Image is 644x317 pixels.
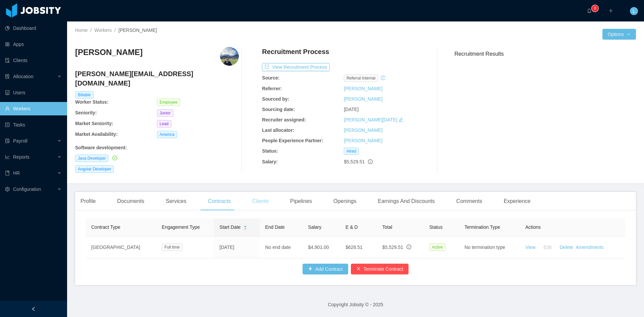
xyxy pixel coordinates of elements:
td: No end date [260,236,303,258]
b: Referrer: [262,86,282,91]
a: icon: robotUsers [5,86,62,99]
i: icon: edit [398,117,403,122]
i: icon: caret-down [244,227,247,229]
td: [DATE] [214,236,260,258]
sup: 0 [592,5,598,12]
span: $5,529.51 [344,159,365,164]
a: icon: exportView Recruitment Process [262,64,330,70]
span: / [114,28,116,33]
b: Source: [262,75,279,81]
span: / [90,28,92,33]
b: Salary: [262,159,278,164]
i: icon: file-protect [5,139,10,143]
button: icon: closeTerminate Contract [351,264,409,274]
span: Angular Developer [75,165,114,173]
span: Employee [157,99,180,106]
td: No termination type [459,236,520,258]
span: Termination Type [465,224,500,230]
a: icon: appstoreApps [5,38,62,51]
span: Reports [13,154,30,160]
h3: [PERSON_NAME] [75,47,143,58]
i: icon: check-circle [112,156,117,160]
a: Delete [559,245,573,250]
a: [PERSON_NAME][DATE] [344,117,397,122]
b: Sourcing date: [262,107,295,112]
b: Market Availability: [75,131,118,137]
a: [PERSON_NAME] [344,127,382,133]
i: icon: solution [5,74,10,79]
div: Clients [247,192,274,211]
span: Java Developer [75,155,108,162]
span: Start Date [219,224,240,231]
a: Workers [94,28,112,33]
span: info-circle [407,245,411,249]
b: Market Seniority: [75,121,113,126]
span: Hired [344,148,359,155]
button: icon: exportView Recruitment Process [262,63,330,71]
td: [GEOGRAPHIC_DATA] [86,236,156,258]
button: Edit [535,242,557,253]
a: Amendments [576,245,603,250]
i: icon: line-chart [5,155,10,159]
span: Lead [157,120,171,127]
span: Contract Type [91,224,120,230]
span: End Date [265,224,284,230]
i: icon: plus [608,8,613,13]
div: Contracts [203,192,236,211]
b: Recruiter assigned: [262,117,306,122]
a: [PERSON_NAME] [344,138,382,143]
span: $628.51 [345,245,363,250]
a: icon: pie-chartDashboard [5,21,62,35]
b: Worker Status: [75,99,108,105]
span: America [157,131,177,138]
span: Full time [162,244,182,251]
a: icon: profileTasks [5,118,62,131]
span: E & D [345,224,358,230]
b: Software development : [75,145,127,150]
div: Sort [243,224,247,229]
i: icon: caret-up [244,225,247,227]
span: Active [429,244,446,251]
span: [DATE] [344,107,359,112]
span: Referral internal [344,74,378,82]
span: info-circle [368,159,373,164]
h4: Recruitment Process [262,47,329,56]
span: Payroll [13,138,28,144]
i: icon: book [5,171,10,175]
div: Documents [112,192,150,211]
a: icon: check-circle [111,155,117,161]
a: [PERSON_NAME] [344,96,382,102]
span: $5,529.51 [382,245,403,250]
span: Status [429,224,443,230]
a: icon: userWorkers [5,102,62,115]
span: [PERSON_NAME] [118,28,157,33]
span: Junior [157,109,173,117]
a: [PERSON_NAME] [344,86,382,91]
div: Openings [328,192,362,211]
footer: Copyright Jobsity © - 2025 [67,293,644,316]
div: Services [160,192,192,211]
span: $4,901.00 [308,245,329,250]
i: icon: setting [5,187,10,192]
div: Profile [75,192,101,211]
b: Sourced by: [262,96,289,102]
span: Salary [308,224,322,230]
img: a2a3eb99-632e-4758-b6df-002eb1113eb8_664f7db385d9c-400w.png [220,47,239,66]
span: HR [13,170,20,176]
button: icon: plusAdd Contract [303,264,348,274]
span: Actions [525,224,541,230]
a: View [525,245,535,250]
h4: [PERSON_NAME][EMAIL_ADDRESS][DOMAIN_NAME] [75,69,239,88]
div: Earnings And Discounts [372,192,440,211]
div: Comments [451,192,487,211]
span: Engagement Type [162,224,200,230]
i: icon: bell [587,8,592,13]
h3: Recruitment Results [454,50,636,58]
div: Experience [498,192,536,211]
span: Billable [75,91,94,99]
b: People Experience Partner: [262,138,323,143]
b: Seniority: [75,110,97,115]
button: Optionsicon: down [602,29,636,40]
b: Status: [262,148,278,154]
span: Allocation [13,74,34,79]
